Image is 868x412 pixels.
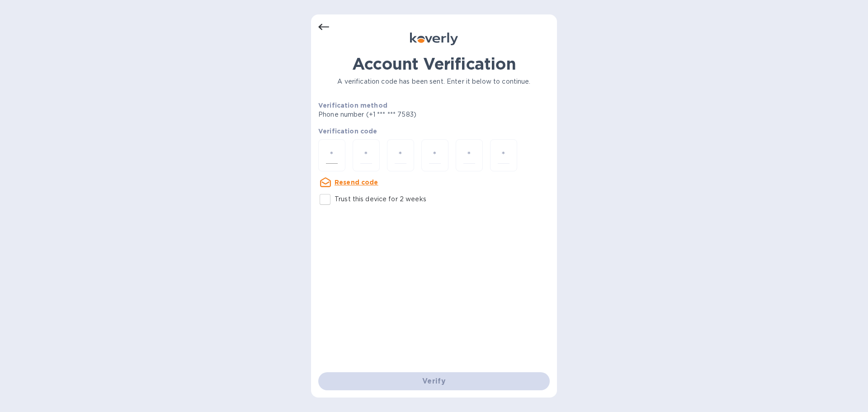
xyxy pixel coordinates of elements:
b: Verification method [318,102,387,109]
p: Verification code [318,127,550,136]
p: Trust this device for 2 weeks [335,194,426,204]
p: Phone number (+1 *** *** 7583) [318,110,486,119]
u: Resend code [335,179,378,186]
h1: Account Verification [318,54,550,73]
p: A verification code has been sent. Enter it below to continue. [318,77,550,86]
